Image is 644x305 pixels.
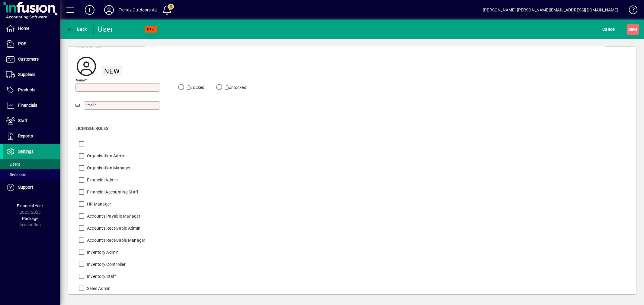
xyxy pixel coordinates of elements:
span: Cancel [603,24,616,34]
span: S [628,27,631,32]
a: Users [3,159,60,169]
a: Suppliers [3,67,60,82]
span: NEW [147,27,155,31]
label: Sales Admin [86,285,111,291]
a: Support [3,180,60,195]
button: Profile [99,5,119,15]
span: Settings [18,149,34,154]
label: Accounts Receivable Admin [86,225,140,231]
span: New [104,67,120,75]
label: Locked [186,84,205,90]
label: Financial Accounting Staff [86,189,139,195]
a: Home [3,21,60,36]
span: Licensee roles [75,126,108,131]
span: Users [6,162,20,167]
span: Suppliers [18,72,35,77]
button: Cancel [601,24,617,35]
span: Products [18,87,35,92]
label: Financial Admin [86,177,118,183]
mat-label: Email [85,103,94,107]
label: Organisation Admin [86,153,126,159]
label: Inventory Admin [86,249,119,255]
span: Back [67,27,87,32]
label: Organisation Manager [86,165,131,171]
mat-label: Name [76,78,85,82]
button: Add [80,5,99,15]
span: Financials [18,103,37,108]
span: Staff [18,118,27,123]
a: Reports [3,129,60,144]
a: Knowledge Base [624,1,636,21]
button: Back [65,24,88,35]
span: Home [18,26,29,31]
span: ave [628,24,638,34]
div: [PERSON_NAME] [PERSON_NAME][EMAIL_ADDRESS][DOMAIN_NAME] [483,5,618,15]
a: Products [3,83,60,98]
label: Inventory Staff [86,273,116,279]
app-page-header-button: Back [60,24,94,35]
span: Financial Year [17,203,43,208]
a: Customers [3,52,60,67]
div: User [98,24,124,34]
a: Sessions [3,169,60,180]
a: Financials [3,98,60,113]
span: Customers [18,57,39,61]
label: Accounts Receivable Manager [86,237,146,243]
label: Unlocked [224,84,246,90]
span: POS [18,41,26,46]
label: Inventory Controller [86,261,126,267]
label: HR Manager [86,201,111,207]
a: Staff [3,113,60,128]
label: Accounts Payable Manager [86,213,140,219]
span: Sessions [6,172,26,177]
span: Package [22,216,38,221]
span: Support [18,185,33,190]
div: Trendz Outdoors AU [119,5,157,15]
a: POS [3,36,60,52]
span: Reports [18,134,33,138]
button: Save [627,24,639,35]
